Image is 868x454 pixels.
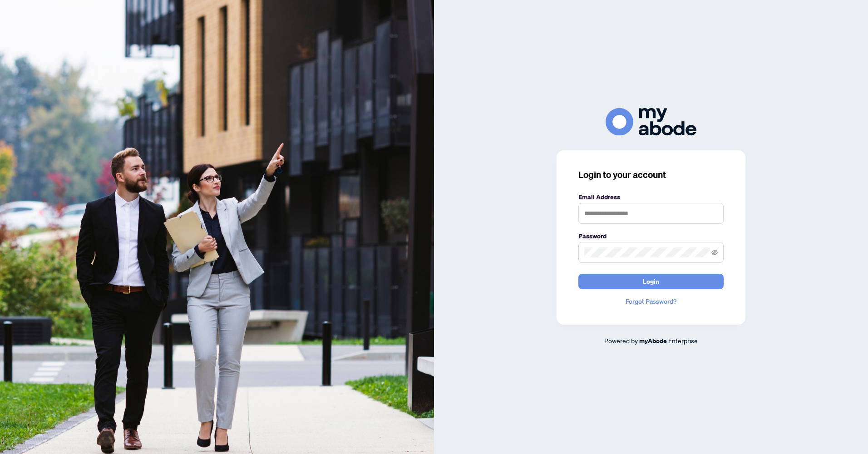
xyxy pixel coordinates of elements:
label: Password [578,231,724,241]
img: ma-logo [606,108,696,136]
span: Enterprise [668,336,698,345]
span: Login [643,274,659,289]
a: Forgot Password? [578,296,724,306]
label: Email Address [578,192,724,202]
button: Login [578,274,724,289]
a: myAbode [639,336,667,346]
span: Powered by [604,336,638,345]
span: eye-invisible [711,249,718,256]
h3: Login to your account [578,168,724,181]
